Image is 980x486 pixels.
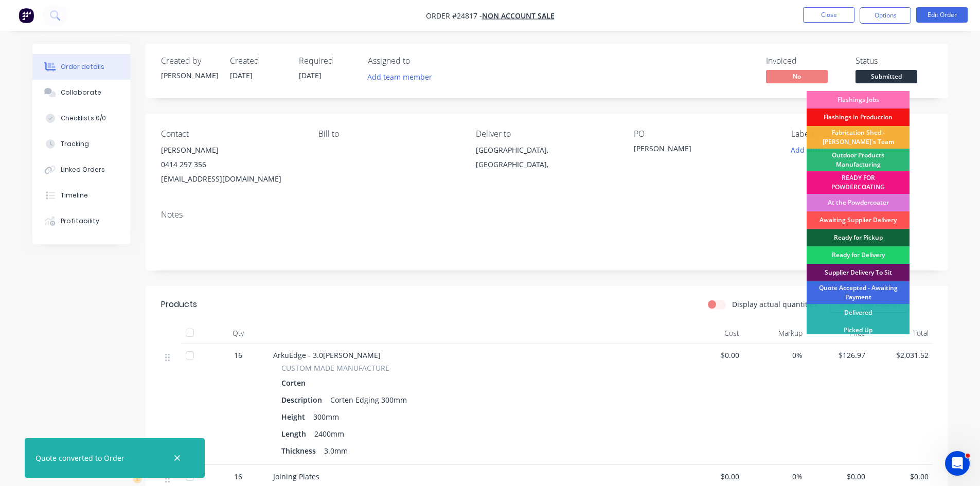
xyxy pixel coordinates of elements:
[916,7,968,23] button: Edit Order
[230,70,253,80] span: [DATE]
[161,210,933,220] div: Notes
[681,323,744,344] div: Cost
[807,246,910,264] div: Ready for Delivery
[32,183,130,208] button: Timeline
[807,126,910,149] div: Fabrication Shed - [PERSON_NAME]'s Team
[61,217,99,226] div: Profitability
[281,409,309,424] div: Height
[860,7,911,24] button: Options
[807,264,910,281] div: Supplier Delivery To Sit
[61,139,89,149] div: Tracking
[281,426,310,441] div: Length
[807,149,910,171] div: Outdoor Products Manufacturing
[299,56,355,66] div: Required
[273,472,319,481] span: Joining Plates
[35,453,124,463] div: Quote converted to Order
[273,350,381,360] span: ArkuEdge - 3.0[PERSON_NAME]
[476,143,617,176] div: [GEOGRAPHIC_DATA], [GEOGRAPHIC_DATA],
[161,157,302,172] div: 0414 297 356
[61,62,104,71] div: Order details
[281,363,389,373] span: CUSTOM MADE MANUFACTURE
[685,350,740,361] span: $0.00
[945,451,970,476] iframe: Intercom live chat
[766,70,828,83] span: No
[634,143,762,157] div: [PERSON_NAME]
[281,392,326,407] div: Description
[234,350,242,361] span: 16
[32,131,130,157] button: Tracking
[803,7,854,23] button: Close
[786,143,833,157] button: Add labels
[856,56,933,66] div: Status
[747,350,803,361] span: 0%
[807,211,910,229] div: Awaiting Supplier Delivery
[807,281,910,304] div: Quote Accepted - Awaiting Payment
[234,471,242,482] span: 16
[807,304,910,321] div: Delivered
[368,70,438,84] button: Add team member
[207,323,269,344] div: Qty
[299,70,322,80] span: [DATE]
[685,471,740,482] span: $0.00
[161,143,302,186] div: [PERSON_NAME]0414 297 356[EMAIL_ADDRESS][DOMAIN_NAME]
[856,70,917,83] span: Submitted
[230,56,287,66] div: Created
[807,321,910,339] div: Picked Up
[161,298,197,311] div: Products
[281,375,310,390] div: Corten
[32,105,130,131] button: Checklists 0/0
[61,114,106,123] div: Checklists 0/0
[732,299,817,310] label: Display actual quantities
[874,350,929,361] span: $2,031.52
[32,157,130,183] button: Linked Orders
[19,8,34,23] img: Factory
[32,208,130,234] button: Profitability
[766,56,843,66] div: Invoiced
[161,172,302,186] div: [EMAIL_ADDRESS][DOMAIN_NAME]
[61,191,88,200] div: Timeline
[326,392,411,407] div: Corten Edging 300mm
[309,409,343,424] div: 300mm
[482,11,555,21] a: NON ACCOUNT SALE
[811,350,866,361] span: $126.97
[61,88,101,97] div: Collaborate
[320,443,352,458] div: 3.0mm
[476,143,617,172] div: [GEOGRAPHIC_DATA], [GEOGRAPHIC_DATA],
[743,323,807,344] div: Markup
[161,129,302,139] div: Contact
[362,70,437,84] button: Add team member
[634,129,775,139] div: PO
[161,143,302,157] div: [PERSON_NAME]
[161,70,218,81] div: [PERSON_NAME]
[32,80,130,105] button: Collaborate
[161,56,218,66] div: Created by
[807,229,910,246] div: Ready for Pickup
[807,91,910,109] div: Flashings Jobs
[747,471,803,482] span: 0%
[426,11,482,21] span: Order #24817 -
[807,194,910,211] div: At the Powdercoater
[281,443,320,458] div: Thickness
[318,129,459,139] div: Bill to
[811,471,866,482] span: $0.00
[32,54,130,80] button: Order details
[791,129,932,139] div: Labels
[310,426,348,441] div: 2400mm
[368,56,471,66] div: Assigned to
[807,171,910,194] div: READY FOR POWDERCOATING
[807,109,910,126] div: Flashings in Production
[856,70,917,85] button: Submitted
[61,165,105,174] div: Linked Orders
[476,129,617,139] div: Deliver to
[874,471,929,482] span: $0.00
